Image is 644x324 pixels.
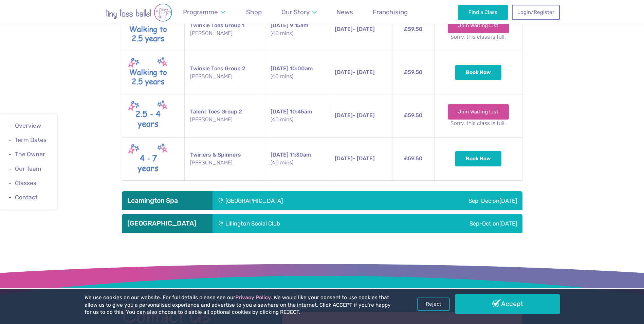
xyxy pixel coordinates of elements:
[271,65,289,72] span: [DATE]
[455,151,501,166] button: Book Now
[213,214,385,233] div: Lillington Social Club
[265,94,329,137] td: 10:45am
[190,159,259,166] small: [PERSON_NAME]
[455,294,560,314] a: Accept
[385,214,522,233] div: Sep-Oct on
[235,294,271,301] a: Privacy Policy
[243,4,265,20] a: Shop
[392,94,435,137] td: £59.50
[128,98,168,133] img: Talent toes New (May 2025)
[271,73,324,80] small: (40 mins)
[190,30,259,37] small: [PERSON_NAME]
[185,137,265,180] td: Twirlers & Spinners
[85,294,393,316] p: We use cookies on our website. For full details please see our . We would like your consent to us...
[499,220,517,227] span: [DATE]
[336,8,353,16] span: News
[127,219,207,228] h3: [GEOGRAPHIC_DATA]
[15,180,36,186] a: Classes
[271,151,289,158] span: [DATE]
[15,194,38,201] a: Contact
[335,112,353,119] span: [DATE]
[190,73,259,80] small: [PERSON_NAME]
[271,116,324,123] small: (40 mins)
[335,155,353,162] span: [DATE]
[281,8,310,16] span: Our Story
[271,22,289,29] span: [DATE]
[448,104,509,119] a: Join Waiting List
[417,298,450,310] a: Reject
[373,8,408,16] span: Franchising
[185,94,265,137] td: Talent Toes Group 2
[128,12,168,47] img: Walking to Twinkle New (May 2025)
[15,122,41,129] a: Overview
[458,5,508,20] a: Find a Class
[335,69,353,75] span: [DATE]
[128,142,168,176] img: Twirlers & Spinners New (May 2025)
[335,26,353,32] span: [DATE]
[185,8,265,51] td: Twinkle Toes Group 1
[278,4,320,20] a: Our Story
[127,197,207,205] h3: Leamington Spa
[180,4,228,20] a: Programme
[265,51,329,94] td: 10:00am
[448,18,509,33] a: Join Waiting List
[392,8,435,51] td: £59.50
[440,33,516,41] small: Sorry, this class is full.
[213,191,386,210] div: [GEOGRAPHIC_DATA]
[265,8,329,51] td: 9:15am
[15,137,47,143] a: Term Dates
[392,51,435,94] td: £59.50
[386,191,522,210] div: Sep-Dec on
[271,108,289,115] span: [DATE]
[128,55,168,90] img: Walking to Twinkle New (May 2025)
[335,26,375,32] span: - [DATE]
[335,69,375,75] span: - [DATE]
[335,112,375,119] span: - [DATE]
[333,4,356,20] a: News
[335,155,375,162] span: - [DATE]
[512,5,559,20] a: Login/Register
[455,65,501,80] button: Book Now
[499,197,517,204] span: [DATE]
[15,151,45,158] a: The Owner
[370,4,411,20] a: Franchising
[190,116,259,123] small: [PERSON_NAME]
[15,165,41,172] a: Our Team
[183,8,218,16] span: Programme
[271,159,324,166] small: (40 mins)
[246,8,262,16] span: Shop
[271,30,324,37] small: (40 mins)
[185,51,265,94] td: Twinkle Toes Group 2
[85,3,193,22] img: tiny toes ballet
[265,137,329,180] td: 11:30am
[392,137,435,180] td: £59.50
[440,120,516,127] small: Sorry, this class is full.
